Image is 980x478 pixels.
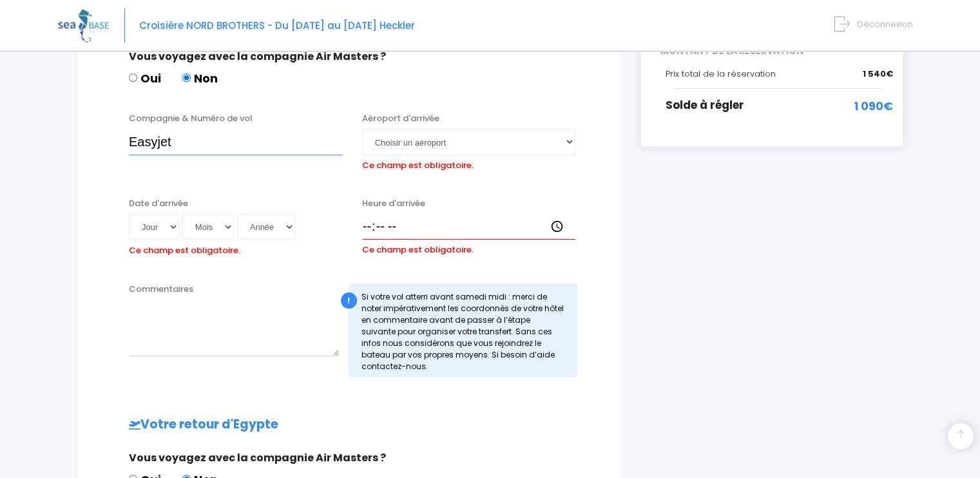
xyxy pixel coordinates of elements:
div: ! [341,292,357,309]
input: Oui [129,73,137,82]
label: Heure d'arrivée [362,197,425,210]
span: Déconnexion [857,18,913,30]
input: Non [182,73,191,82]
span: Prix total de la réservation [666,68,776,80]
div: Si votre vol atterri avant samedi midi : merci de noter impérativement les coordonnés de votre hô... [349,283,578,377]
label: Aéroport d'arrivée [362,112,439,125]
label: Oui [129,70,161,87]
span: 1 540€ [863,68,893,81]
span: Vous voyagez avec la compagnie Air Masters ? [129,49,386,64]
span: Solde à régler [666,97,744,113]
span: Croisière NORD BROTHERS - Du [DATE] au [DATE] Heckler [139,19,415,32]
h2: Votre retour d'Egypte [103,417,595,432]
span: Vous voyagez avec la compagnie Air Masters ? [129,450,386,465]
label: Non [182,70,218,87]
label: Date d'arrivée [129,197,188,210]
label: Compagnie & Numéro de vol [129,112,253,125]
label: Ce champ est obligatoire. [129,240,240,257]
label: Ce champ est obligatoire. [362,240,474,256]
label: Commentaires [129,283,193,296]
label: Ce champ est obligatoire. [362,155,474,172]
span: 1 090€ [854,97,893,115]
